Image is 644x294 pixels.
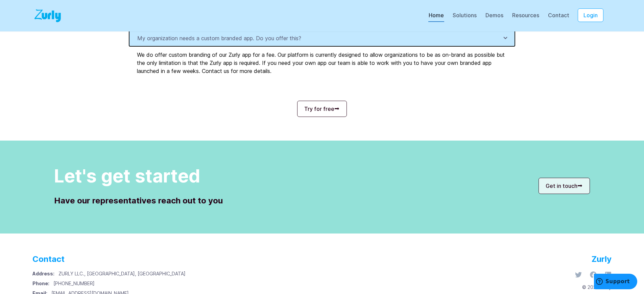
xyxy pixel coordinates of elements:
img: Logo [32,8,65,23]
a: Home [428,12,444,22]
strong: Address: [32,271,58,276]
div: Solutions [452,11,477,23]
strong: Phone: [32,280,53,286]
a: Resources [512,12,540,22]
a: Login [570,12,612,19]
div: We do offer custom branding of our Zurly app for a fee. Our platform is currently designed to all... [129,47,515,79]
a: Contact [548,12,570,22]
p: [PHONE_NUMBER] [32,278,186,288]
p: My organization needs a custom branded app. Do you offer this? [137,34,305,42]
p: ZURLY LLC., [GEOGRAPHIC_DATA], [GEOGRAPHIC_DATA] [32,269,186,278]
h4: Zurly [567,250,612,269]
a: Demos [485,12,504,22]
button: My organization needs a custom branded app. Do you offer this? [129,30,515,47]
a: Get in touch⮕ [539,178,590,194]
iframe: Opens a widget where you can find more information [594,274,637,291]
button: Login [578,8,603,22]
h4: Have our representatives reach out to you [54,195,223,206]
h1: Let's get started [54,165,223,187]
a: Try for free⮕ [297,101,347,117]
p: © 2020 Zurly [567,281,612,291]
h4: Contact [32,250,186,269]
